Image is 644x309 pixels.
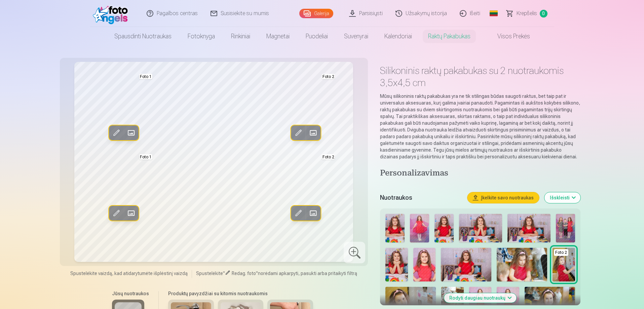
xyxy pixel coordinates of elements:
button: Rodyti daugiau nuotraukų [444,293,516,303]
a: Spausdinti nuotraukas [106,27,180,46]
p: Mūsų silikoninis raktų pakabukas yra ne tik stilingas būdas saugoti raktus, bet taip pat ir unive... [380,93,580,160]
div: Foto 2 [554,249,568,256]
button: Išskleisti [544,192,580,203]
span: norėdami apkarpyti, pasukti arba pritaikyti filtrą [258,271,357,276]
span: Krepšelis [517,9,537,17]
img: /fa2 [93,3,131,24]
a: Suvenyrai [336,27,376,46]
a: Puodeliai [298,27,336,46]
h5: Nuotraukos [380,193,462,202]
button: Įkelkite savo nuotraukas [467,192,539,203]
a: Kalendoriai [376,27,420,46]
span: Spustelėkite vaizdą, kad atidarytumėte išplėstinį vaizdą [70,270,188,277]
a: Magnetai [258,27,298,46]
a: Fotoknyga [180,27,223,46]
a: Raktų pakabukas [420,27,479,46]
h6: Produktų pavyzdžiai su kitomis nuotraukomis [165,290,316,297]
span: " [256,271,258,276]
span: Redag. foto [232,271,256,276]
a: Galerija [299,9,333,18]
h1: Silikoninis raktų pakabukas su 2 nuotraukomis 3,5x4,5 cm [380,65,580,89]
h6: Jūsų nuotraukos [112,290,149,297]
a: Rinkiniai [223,27,258,46]
span: 0 [540,10,547,17]
a: Visos prekės [479,27,538,46]
h4: Personalizavimas [380,168,580,179]
span: " [223,271,225,276]
span: Spustelėkite [196,271,223,276]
